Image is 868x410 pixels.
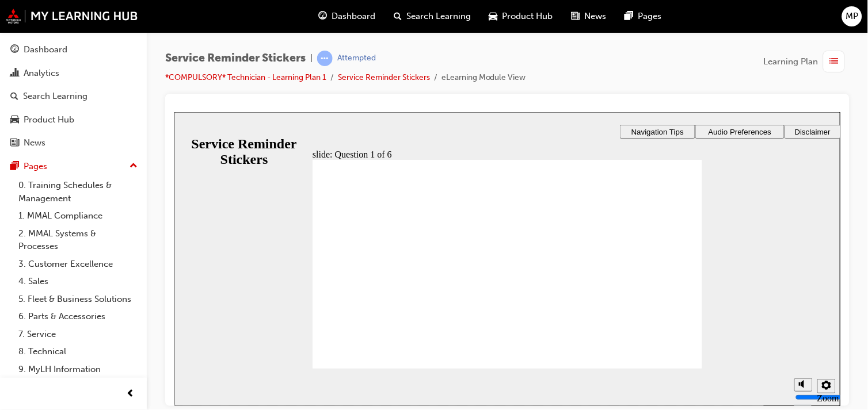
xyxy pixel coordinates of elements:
span: Dashboard [332,10,375,23]
div: misc controls [614,256,660,294]
button: Pages [5,156,142,177]
a: News [5,132,142,154]
div: Dashboard [24,43,67,56]
button: DashboardAnalyticsSearch LearningProduct HubNews [5,37,142,156]
a: 4. Sales [14,273,142,290]
span: search-icon [10,91,18,102]
div: News [24,136,45,150]
button: MP [842,6,862,26]
span: Navigation Tips [457,16,509,24]
button: Audio Preferences [521,13,610,26]
div: Search Learning [23,90,87,103]
span: news-icon [10,138,19,148]
span: prev-icon [127,387,135,401]
a: 8. Technical [14,343,142,361]
span: up-icon [130,159,138,174]
a: 3. Customer Excellence [14,255,142,273]
span: pages-icon [625,9,634,24]
input: volume [621,281,695,290]
span: car-icon [489,9,498,24]
a: 5. Fleet & Business Solutions [14,290,142,308]
a: Analytics [5,63,142,84]
a: Search Learning [5,86,142,107]
div: Analytics [24,67,59,80]
div: Attempted [337,53,376,64]
span: MP [846,10,859,23]
a: *COMPULSORY* Technician - Learning Plan 1 [165,72,326,82]
a: news-iconNews [562,5,616,28]
span: guage-icon [10,45,19,55]
span: Search Learning [406,10,471,23]
a: Service Reminder Stickers [338,72,430,82]
label: Zoom to fit [643,281,665,312]
span: guage-icon [318,9,327,24]
button: Disclaimer [610,13,667,26]
a: Dashboard [5,39,142,60]
span: Service Reminder Stickers [165,52,306,65]
span: Product Hub [502,10,553,23]
button: Learning Plan [764,51,850,72]
span: pages-icon [10,162,19,172]
span: Audio Preferences [534,16,597,24]
li: eLearning Module View [441,71,526,85]
div: Pages [24,160,47,173]
a: 0. Training Schedules & Management [14,177,142,207]
span: search-icon [394,9,402,24]
a: search-iconSearch Learning [384,5,480,28]
span: chart-icon [10,68,19,79]
div: Product Hub [24,113,74,127]
a: 7. Service [14,325,142,343]
span: | [310,52,313,65]
a: 6. Parts & Accessories [14,308,142,325]
img: mmal [6,9,138,24]
button: Settings [643,267,661,281]
span: Pages [638,10,662,23]
span: news-icon [572,9,580,24]
a: 9. MyLH Information [14,361,142,378]
button: Navigation Tips [446,13,521,26]
button: Mute (Ctrl+Alt+M) [620,266,638,279]
a: car-iconProduct Hub [480,5,562,28]
span: list-icon [830,55,839,69]
span: News [585,10,607,23]
a: Product Hub [5,109,142,131]
a: pages-iconPages [616,5,671,28]
span: learningRecordVerb_ATTEMPT-icon [317,51,333,66]
span: Disclaimer [620,16,656,24]
span: car-icon [10,115,19,125]
a: 1. MMAL Compliance [14,207,142,225]
span: Learning Plan [764,55,818,68]
a: 2. MMAL Systems & Processes [14,225,142,255]
a: guage-iconDashboard [309,5,384,28]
